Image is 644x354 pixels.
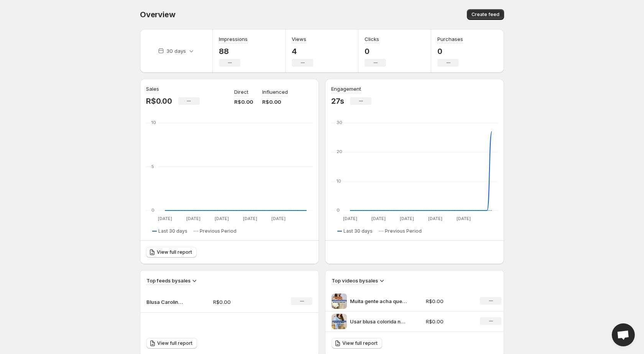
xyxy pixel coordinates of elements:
p: R$0.00 [262,98,288,106]
p: 0 [365,47,386,56]
text: [DATE] [215,216,229,221]
text: 20 [337,149,342,154]
text: [DATE] [243,216,257,221]
button: Create feed [467,9,504,20]
p: 4 [292,47,313,56]
span: View full report [342,340,378,346]
h3: Clicks [365,35,379,43]
a: View full report [332,338,382,349]
text: [DATE] [343,216,357,221]
text: 0 [151,207,154,213]
span: Create feed [472,11,499,18]
img: Muita gente acha que amarelo difcil de usar mas quando combinado com o marrombege certo ele se tr... [332,294,347,309]
h3: Engagement [331,85,361,93]
span: Last 30 days [343,228,373,234]
a: View full report [146,247,197,258]
p: 27s [331,96,344,106]
text: 30 [337,120,342,125]
p: Blusa Carolina Azul [146,298,185,306]
span: Previous Period [200,228,237,234]
p: Usar blusa colorida no s sobre a cor sobre a forma como ela impacta o seu visual Com tons neutros... [350,318,407,325]
p: R$0.00 [213,298,268,306]
text: [DATE] [271,216,286,221]
h3: Impressions [219,35,248,43]
text: 10 [151,120,156,125]
p: Influenced [262,88,288,96]
img: Usar blusa colorida no s sobre a cor sobre a forma como ela impacta o seu visual Com tons neutros... [332,314,347,329]
text: [DATE] [457,216,471,221]
h3: Sales [146,85,159,93]
p: 30 days [166,47,186,55]
text: [DATE] [371,216,386,221]
p: 0 [437,47,463,56]
p: R$0.00 [146,96,172,106]
text: 10 [337,178,341,184]
text: 5 [151,164,154,169]
p: Direct [234,88,248,96]
text: [DATE] [400,216,414,221]
p: R$0.00 [426,318,471,325]
h3: Views [292,35,306,43]
span: View full report [157,249,192,255]
h3: Top feeds by sales [146,277,191,284]
text: 0 [337,207,340,213]
h3: Purchases [437,35,463,43]
h3: Top videos by sales [332,277,378,284]
p: R$0.00 [234,98,253,106]
text: [DATE] [158,216,172,221]
div: Open chat [612,323,635,346]
text: [DATE] [186,216,200,221]
p: 88 [219,47,248,56]
p: R$0.00 [426,297,471,305]
span: Overview [140,10,175,19]
text: [DATE] [428,216,442,221]
span: Last 30 days [158,228,187,234]
a: View full report [146,338,197,349]
p: Muita gente acha que amarelo difcil de usar mas quando combinado com o marrombege certo ele se tr... [350,297,407,305]
span: Previous Period [385,228,422,234]
span: View full report [157,340,192,346]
